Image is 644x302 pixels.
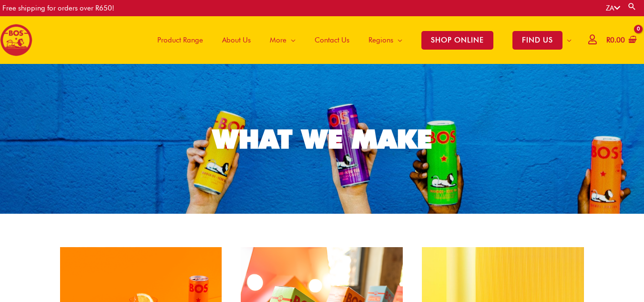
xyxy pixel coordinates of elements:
span: R [606,36,610,44]
a: Regions [359,16,412,64]
span: FIND US [512,31,562,50]
nav: Site Navigation [141,16,581,64]
span: Contact Us [315,26,349,54]
span: About Us [222,26,251,54]
a: View Shopping Cart, empty [604,30,637,51]
a: ZA [606,4,620,12]
div: WHAT WE MAKE [213,126,432,152]
a: About Us [213,16,260,64]
a: More [260,16,305,64]
span: More [270,26,286,54]
a: SHOP ONLINE [412,16,503,64]
span: Regions [368,26,393,54]
span: Product Range [157,26,203,54]
a: Search button [627,2,637,11]
bdi: 0.00 [606,36,625,44]
span: SHOP ONLINE [421,31,493,50]
a: Contact Us [305,16,359,64]
a: Product Range [148,16,213,64]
